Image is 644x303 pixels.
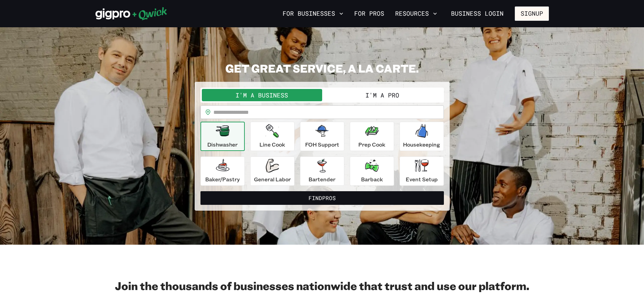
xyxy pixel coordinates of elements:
a: Business Login [445,6,509,21]
h2: GET GREAT SERVICE, A LA CARTE. [195,61,450,75]
p: Dishwasher [207,140,238,149]
button: For Businesses [280,8,346,19]
p: General Labor [254,175,291,183]
p: Line Cook [259,140,285,149]
p: Housekeeping [403,140,440,149]
button: Line Cook [250,122,295,151]
button: Bartender [300,156,344,186]
button: Signup [515,6,549,21]
p: Prep Cook [358,140,385,149]
button: FOH Support [300,122,344,151]
button: Event Setup [400,156,444,186]
a: For Pros [351,8,387,19]
button: Baker/Pastry [200,156,245,186]
button: Resources [392,8,440,19]
p: Bartender [309,175,335,183]
p: Event Setup [406,175,438,183]
button: I'm a Pro [322,89,443,101]
p: Baker/Pastry [205,175,240,183]
h2: Join the thousands of businesses nationwide that trust and use our platform. [95,279,549,292]
button: Dishwasher [200,122,245,151]
p: Barback [361,175,383,183]
button: Housekeeping [400,122,444,151]
button: Prep Cook [350,122,394,151]
button: FindPros [200,191,444,205]
button: Barback [350,156,394,186]
p: FOH Support [305,140,339,149]
button: I'm a Business [202,89,322,101]
button: General Labor [250,156,295,186]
